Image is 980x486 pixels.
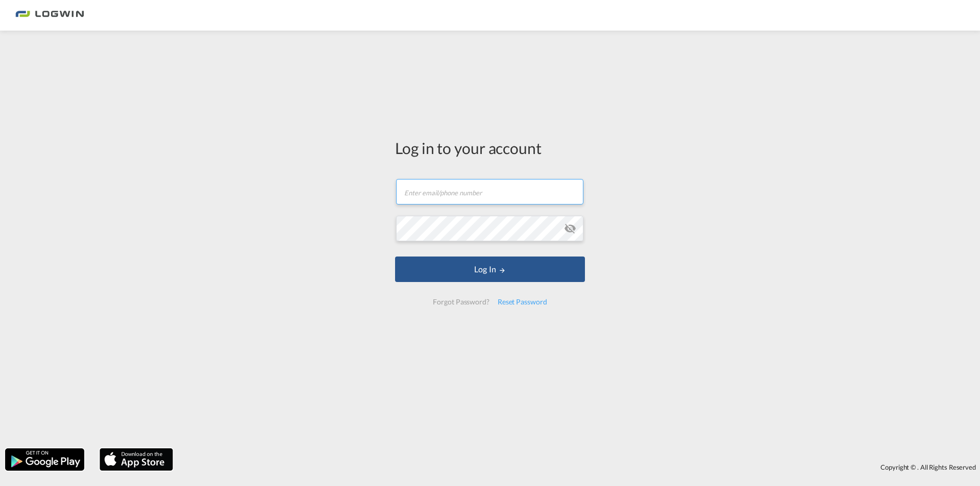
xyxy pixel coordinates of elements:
[429,293,493,311] div: Forgot Password?
[99,447,174,472] img: apple.png
[395,137,585,159] div: Log in to your account
[178,458,980,476] div: Copyright © . All Rights Reserved
[15,4,84,27] img: bc73a0e0d8c111efacd525e4c8ad7d32.png
[396,179,583,204] input: Enter email/phone number
[494,293,551,311] div: Reset Password
[4,447,85,472] img: google.png
[564,222,576,235] md-icon: icon-eye-off
[395,257,585,282] button: LOGIN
